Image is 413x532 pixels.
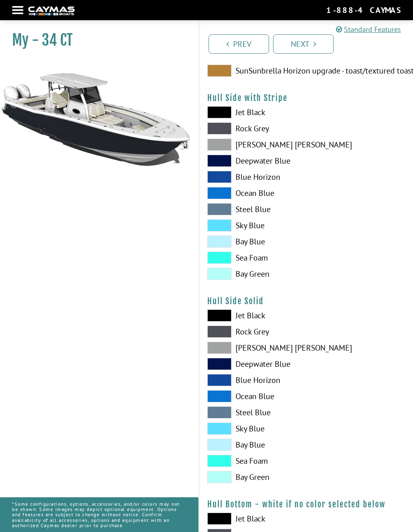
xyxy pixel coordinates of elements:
[207,439,298,451] label: Bay Blue
[207,471,298,483] label: Bay Green
[207,65,298,77] label: SunSunbrella Horizon upgrade - toast/textured toast accent
[207,406,298,418] label: Steel Blue
[207,309,298,322] label: Jet Black
[207,93,405,103] h4: Hull Side with Stripe
[207,236,298,248] label: Bay Blue
[207,252,298,264] label: Sea Foam
[273,34,334,54] a: Next
[326,5,401,15] div: 1-888-4CAYMAS
[336,24,401,35] a: Standard Features
[207,499,405,509] h4: Hull Bottom - white if no color selected below
[12,31,178,49] h1: My - 34 CT
[207,326,298,338] label: Rock Grey
[207,155,298,167] label: Deepwater Blue
[207,296,405,306] h4: Hull Side Solid
[207,203,298,215] label: Steel Blue
[207,171,298,183] label: Blue Horizon
[206,33,413,54] ul: Pagination
[207,358,298,370] label: Deepwater Blue
[207,342,298,354] label: [PERSON_NAME] [PERSON_NAME]
[207,513,298,525] label: Jet Black
[209,34,269,54] a: Prev
[207,268,298,280] label: Bay Green
[207,139,298,151] label: [PERSON_NAME] [PERSON_NAME]
[207,423,298,435] label: Sky Blue
[207,374,298,386] label: Blue Horizon
[207,106,298,118] label: Jet Black
[207,187,298,199] label: Ocean Blue
[207,390,298,402] label: Ocean Blue
[207,122,298,135] label: Rock Grey
[12,497,186,532] p: *Some configurations, options, accessories, and/or colors may not be shown. Some images may depic...
[207,219,298,231] label: Sky Blue
[207,455,298,467] label: Sea Foam
[28,6,75,15] img: white-logo-c9c8dbefe5ff5ceceb0f0178aa75bf4bb51f6bca0971e226c86eb53dfe498488.png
